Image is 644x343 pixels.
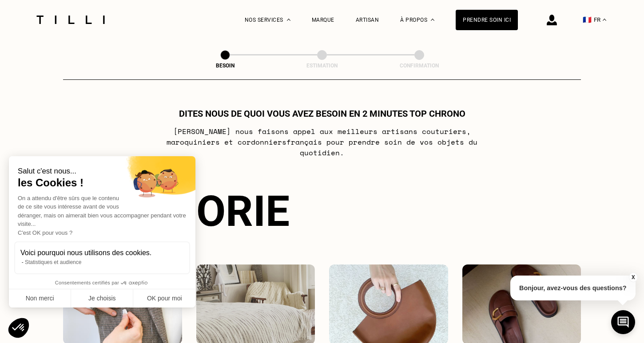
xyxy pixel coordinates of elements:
p: [PERSON_NAME] nous faisons appel aux meilleurs artisans couturiers , maroquiniers et cordonniers ... [146,126,498,158]
img: Menu déroulant [287,19,290,21]
a: Artisan [356,17,379,23]
img: Logo du service de couturière Tilli [33,16,108,24]
a: Prendre soin ici [456,10,518,30]
img: Menu déroulant à propos [431,19,434,21]
div: Confirmation [375,63,464,69]
span: 🇫🇷 [583,16,592,24]
p: Bonjour, avez-vous des questions? [510,276,636,300]
div: Catégorie [63,186,581,236]
img: icône connexion [547,15,557,25]
h1: Dites nous de quoi vous avez besoin en 2 minutes top chrono [179,108,465,119]
a: Marque [312,17,334,23]
div: Estimation [278,63,366,69]
div: Besoin [181,63,270,69]
img: menu déroulant [603,19,606,21]
button: X [628,272,637,282]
